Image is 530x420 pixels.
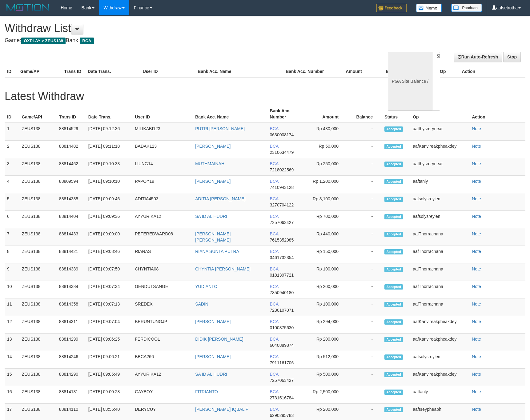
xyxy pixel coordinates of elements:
[305,334,348,351] td: Rp 200,000
[57,193,86,211] td: 88814385
[57,228,86,246] td: 88814433
[270,290,294,295] span: 7850940180
[410,105,469,123] th: Op
[5,22,347,34] h1: Withdraw List
[195,389,218,394] a: FITRIANTO
[382,105,410,123] th: Status
[195,126,245,131] a: PUTRI [PERSON_NAME]
[86,176,132,193] td: [DATE] 09:10:10
[305,193,348,211] td: Rp 3,100,000
[472,144,481,149] a: Note
[348,176,382,193] td: -
[472,214,481,219] a: Note
[195,161,224,166] a: MUTHMAINAH
[472,196,481,201] a: Note
[19,246,57,263] td: ZEUS138
[384,249,403,254] span: Accepted
[19,123,57,141] td: ZEUS138
[410,369,469,386] td: aafKanvireakpheakdey
[410,123,469,141] td: aafthysreryneat
[437,66,459,77] th: Op
[305,176,348,193] td: Rp 1,200,000
[132,316,193,334] td: BERUNTUNGJP
[19,228,57,246] td: ZEUS138
[140,66,195,77] th: User ID
[19,386,57,404] td: ZEUS138
[305,211,348,228] td: Rp 700,000
[132,211,193,228] td: AYYURIKA12
[270,266,279,271] span: BCA
[270,214,279,219] span: BCA
[132,386,193,404] td: GAYBOY
[348,369,382,386] td: -
[472,249,481,254] a: Note
[348,105,382,123] th: Balance
[270,231,279,236] span: BCA
[305,141,348,158] td: Rp 50,000
[270,132,294,137] span: 0630008174
[384,302,403,307] span: Accepted
[195,319,231,324] a: [PERSON_NAME]
[19,105,57,123] th: Game/API
[348,281,382,298] td: -
[5,369,19,386] td: 15
[270,238,294,242] span: 7615352985
[472,231,481,236] a: Note
[305,123,348,141] td: Rp 430,000
[348,228,382,246] td: -
[57,176,86,193] td: 88809594
[270,378,294,383] span: 7257063427
[19,141,57,158] td: ZEUS138
[410,298,469,316] td: aafThorrachana
[195,214,227,219] a: SA ID AL HUDRI
[270,202,294,207] span: 3270704122
[472,302,481,306] a: Note
[5,263,19,281] td: 9
[472,389,481,394] a: Note
[270,319,279,324] span: BCA
[195,249,239,254] a: RIANA SUNTA PUTRA
[384,337,403,342] span: Accepted
[270,354,279,359] span: BCA
[472,161,481,166] a: Note
[132,351,193,369] td: BBCA266
[132,158,193,176] td: LIUNG14
[62,66,85,77] th: Trans ID
[5,123,19,141] td: 1
[410,211,469,228] td: aafsolysreylen
[86,228,132,246] td: [DATE] 09:09:00
[384,354,403,360] span: Accepted
[410,386,469,404] td: aaftanly
[388,52,432,111] div: PGA Site Balance /
[19,281,57,298] td: ZEUS138
[270,343,294,348] span: 6040889874
[5,334,19,351] td: 13
[384,390,403,395] span: Accepted
[410,351,469,369] td: aafsolysreylen
[132,369,193,386] td: AYYURIKA12
[454,52,502,62] a: Run Auto-Refresh
[384,267,403,272] span: Accepted
[57,369,86,386] td: 88814290
[469,105,525,123] th: Action
[195,196,245,201] a: ADITIA [PERSON_NAME]
[195,407,248,412] a: [PERSON_NAME] IQBAL P
[57,158,86,176] td: 88814462
[57,334,86,351] td: 88814299
[86,158,132,176] td: [DATE] 09:10:33
[270,407,279,412] span: BCA
[86,193,132,211] td: [DATE] 09:09:46
[305,351,348,369] td: Rp 512,000
[270,161,279,166] span: BCA
[195,372,227,377] a: SA ID AL HUDRI
[132,193,193,211] td: ADITIA4503
[57,105,86,123] th: Trans ID
[376,4,407,12] img: Feedback.jpg
[348,316,382,334] td: -
[86,298,132,316] td: [DATE] 09:07:13
[57,263,86,281] td: 88814389
[5,298,19,316] td: 11
[5,193,19,211] td: 5
[86,351,132,369] td: [DATE] 09:06:21
[270,167,294,172] span: 7218022569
